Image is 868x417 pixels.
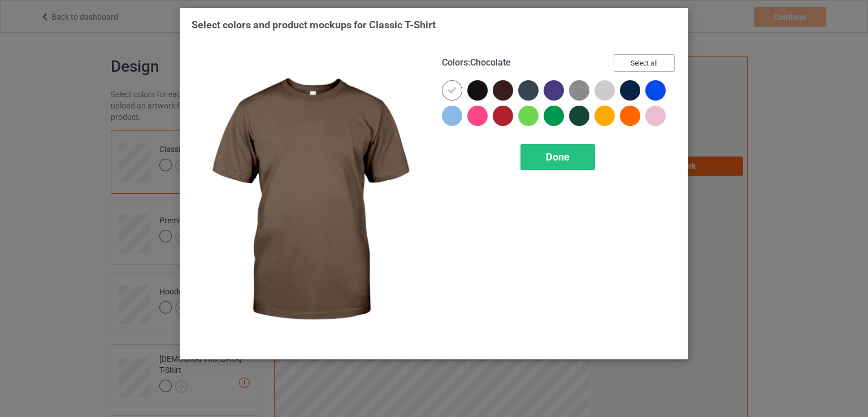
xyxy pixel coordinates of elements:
button: Select all [614,54,675,72]
span: Chocolate [470,57,511,68]
img: heather_texture.png [569,80,589,101]
h4: : [442,57,511,69]
span: Colors [442,57,468,68]
img: regular.jpg [192,54,426,347]
span: Select colors and product mockups for Classic T-Shirt [192,19,436,31]
span: Done [546,151,570,163]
